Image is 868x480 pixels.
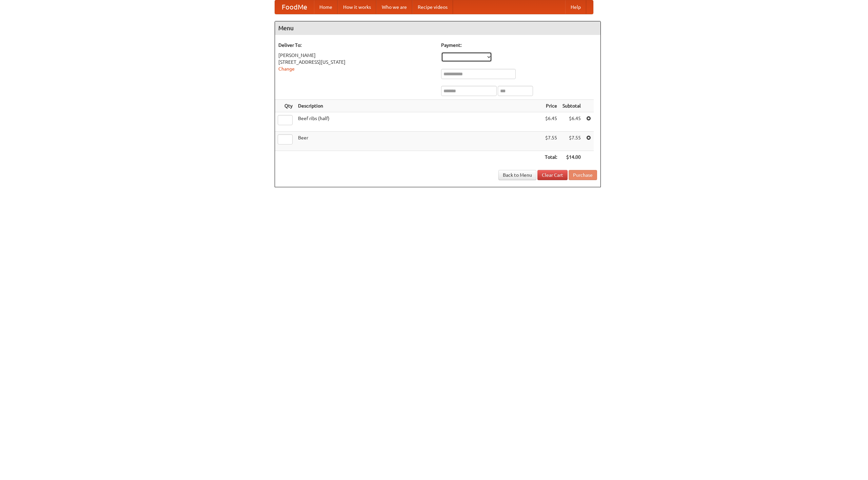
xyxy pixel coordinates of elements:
[278,52,434,59] div: [PERSON_NAME]
[560,112,584,132] td: $6.45
[537,170,568,180] a: Clear Cart
[542,151,560,164] th: Total:
[565,0,586,14] a: Help
[275,0,314,14] a: FoodMe
[441,42,597,49] h5: Payment:
[295,100,542,112] th: Description
[560,151,584,164] th: $14.00
[560,100,584,112] th: Subtotal
[338,0,376,14] a: How it works
[560,132,584,151] td: $7.55
[278,42,434,49] h5: Deliver To:
[314,0,338,14] a: Home
[542,132,560,151] td: $7.55
[295,132,542,151] td: Beer
[278,66,295,72] a: Change
[295,112,542,132] td: Beef ribs (half)
[412,0,453,14] a: Recipe videos
[542,100,560,112] th: Price
[569,170,597,180] button: Purchase
[376,0,412,14] a: Who we are
[275,100,295,112] th: Qty
[275,21,600,35] h4: Menu
[278,59,434,65] div: [STREET_ADDRESS][US_STATE]
[542,112,560,132] td: $6.45
[498,170,536,180] a: Back to Menu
